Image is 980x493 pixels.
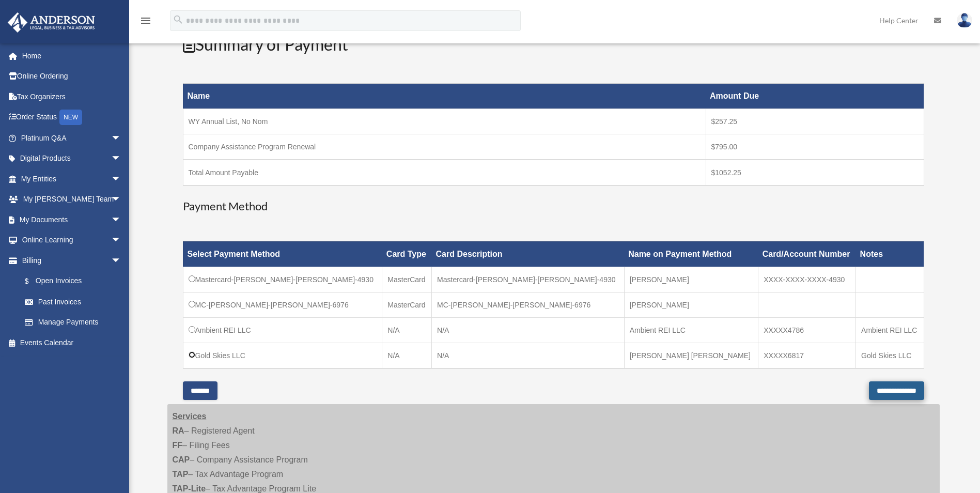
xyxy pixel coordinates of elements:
[7,230,137,251] a: Online Learningarrow_drop_down
[7,148,137,169] a: Digital Productsarrow_drop_down
[706,134,924,160] td: $795.00
[183,292,382,317] td: MC-[PERSON_NAME]-[PERSON_NAME]-6976
[183,317,382,343] td: Ambient REI LLC
[7,86,137,107] a: Tax Organizers
[382,267,432,292] td: MasterCard
[111,230,132,251] span: arrow_drop_down
[173,14,184,25] i: search
[624,267,758,292] td: [PERSON_NAME]
[173,470,189,479] strong: TAP
[7,209,137,230] a: My Documentsarrow_drop_down
[7,45,137,66] a: Home
[183,343,382,368] td: Gold Skies LLC
[856,317,924,343] td: Ambient REI LLC
[382,241,432,267] th: Card Type
[706,160,924,186] td: $1052.25
[139,18,152,27] a: menu
[183,134,706,160] td: Company Assistance Program Renewal
[183,109,706,134] td: WY Annual List, No Nom
[111,209,132,230] span: arrow_drop_down
[624,343,758,368] td: [PERSON_NAME] [PERSON_NAME]
[14,291,132,312] a: Past Invoices
[5,12,98,33] img: Anderson Advisors Platinum Portal
[30,275,36,288] span: $
[7,189,137,210] a: My [PERSON_NAME] Teamarrow_drop_down
[183,84,706,109] th: Name
[59,110,82,125] div: NEW
[7,332,137,353] a: Events Calendar
[624,317,758,343] td: Ambient REI LLC
[856,343,924,368] td: Gold Skies LLC
[111,168,132,190] span: arrow_drop_down
[432,267,625,292] td: Mastercard-[PERSON_NAME]-[PERSON_NAME]-4930
[624,241,758,267] th: Name on Payment Method
[183,241,382,267] th: Select Payment Method
[856,241,924,267] th: Notes
[758,267,856,292] td: XXXX-XXXX-XXXX-4930
[432,241,625,267] th: Card Description
[957,13,972,28] img: User Pic
[7,168,137,189] a: My Entitiesarrow_drop_down
[382,343,432,368] td: N/A
[111,128,132,149] span: arrow_drop_down
[706,109,924,134] td: $257.25
[139,14,152,27] i: menu
[382,317,432,343] td: N/A
[432,292,625,317] td: MC-[PERSON_NAME]-[PERSON_NAME]-6976
[758,317,856,343] td: XXXXX4786
[624,292,758,317] td: [PERSON_NAME]
[706,84,924,109] th: Amount Due
[173,455,190,464] strong: CAP
[173,426,184,435] strong: RA
[173,484,206,493] strong: TAP-Lite
[183,198,924,214] h3: Payment Method
[758,241,856,267] th: Card/Account Number
[183,160,706,186] td: Total Amount Payable
[183,267,382,292] td: Mastercard-[PERSON_NAME]-[PERSON_NAME]-4930
[111,250,132,271] span: arrow_drop_down
[7,128,137,148] a: Platinum Q&Aarrow_drop_down
[7,250,132,271] a: Billingarrow_drop_down
[111,189,132,210] span: arrow_drop_down
[7,107,137,128] a: Order StatusNEW
[14,271,127,292] a: $Open Invoices
[183,33,924,56] h2: Summary of Payment
[382,292,432,317] td: MasterCard
[758,343,856,368] td: XXXXX6817
[173,412,207,421] strong: Services
[7,66,137,87] a: Online Ordering
[432,317,625,343] td: N/A
[14,312,132,333] a: Manage Payments
[111,148,132,170] span: arrow_drop_down
[432,343,625,368] td: N/A
[173,441,183,450] strong: FF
